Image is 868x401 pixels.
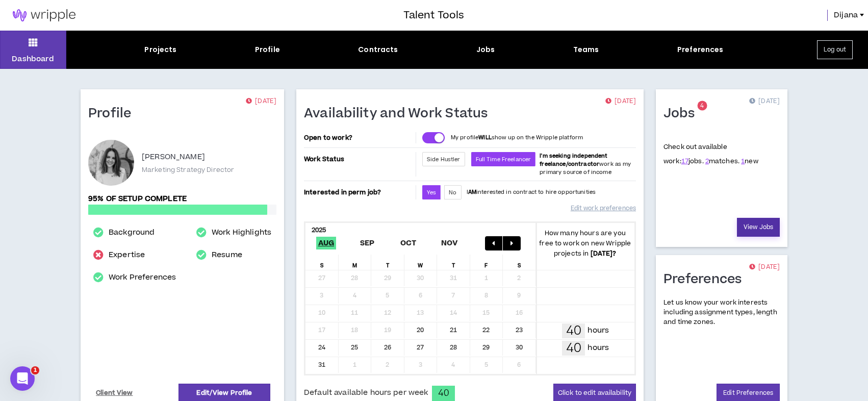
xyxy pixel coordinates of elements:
p: I interested in contract to hire opportunities [467,188,596,196]
a: 2 [705,157,709,166]
p: hours [588,342,609,354]
span: matches. [705,157,739,166]
span: work as my primary source of income [540,152,631,176]
span: Nov [439,237,460,249]
div: S [503,255,536,270]
sup: 4 [697,101,707,111]
p: Dashboard [12,54,54,64]
span: Side Hustler [427,156,461,163]
a: View Jobs [737,218,780,237]
div: Dijana K. [88,140,134,186]
p: Open to work? [304,134,414,142]
iframe: Intercom live chat [10,366,35,391]
span: jobs. [681,157,704,166]
div: F [470,255,503,270]
div: Projects [144,44,176,55]
div: Jobs [476,44,495,55]
p: hours [588,325,609,336]
div: Contracts [358,44,398,55]
b: 2025 [312,225,326,235]
div: W [404,255,438,270]
p: Interested in perm job? [304,185,414,199]
p: 95% of setup complete [88,193,276,205]
p: [DATE] [749,262,780,272]
span: Dijana [834,10,858,21]
h1: Availability and Work Status [304,106,496,122]
span: Default available hours per week [304,387,428,398]
h1: Preferences [663,271,750,288]
div: Profile [255,44,280,55]
p: How many hours are you free to work on new Wripple projects in [536,228,635,259]
button: Log out [817,40,853,59]
p: [PERSON_NAME] [142,151,205,163]
a: Work Highlights [212,227,271,239]
a: Expertise [109,249,145,261]
span: Aug [316,237,337,249]
div: T [371,255,404,270]
p: Let us know your work interests including assignment types, length and time zones. [663,298,780,328]
span: Sep [358,237,377,249]
p: Check out available work: [663,142,758,166]
a: Edit work preferences [571,199,636,217]
span: Yes [427,189,436,196]
a: Resume [212,249,242,261]
span: new [741,157,758,166]
div: Teams [573,44,599,55]
h1: Profile [88,106,139,122]
div: S [305,255,339,270]
p: [DATE] [605,96,636,107]
p: My profile show up on the Wripple platform [451,134,583,142]
span: 1 [31,366,39,374]
a: Work Preferences [109,271,176,284]
p: Marketing Strategy Director [142,165,234,174]
p: [DATE] [246,96,276,107]
span: 4 [700,102,704,110]
h3: Talent Tools [403,8,464,23]
a: 1 [741,157,745,166]
span: No [449,189,456,196]
a: 17 [681,157,688,166]
div: T [437,255,470,270]
span: Oct [398,237,419,249]
strong: WILL [478,134,492,141]
div: M [339,255,372,270]
b: I'm seeking independent freelance/contractor [540,152,607,168]
h1: Jobs [663,106,702,122]
b: [DATE] ? [591,249,617,258]
strong: AM [468,188,476,196]
div: Preferences [677,44,724,55]
a: Background [109,227,155,239]
p: Work Status [304,152,414,166]
p: [DATE] [749,96,780,107]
